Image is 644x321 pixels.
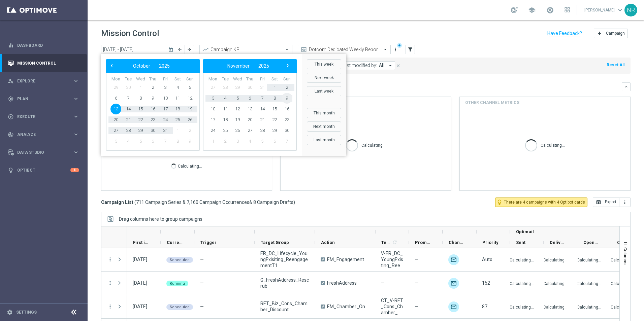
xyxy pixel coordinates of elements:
a: Optibot [17,161,70,179]
span: & [249,200,252,205]
input: Select date range [101,45,175,54]
span: 27 [207,82,218,93]
th: weekday [219,76,232,82]
span: 30 [148,125,158,136]
div: Row Groups [119,216,202,222]
div: 5 [70,168,79,172]
span: Plan [17,97,73,101]
div: Execute [8,114,73,120]
span: 5 [257,136,268,147]
i: person_search [8,78,14,84]
i: more_vert [107,256,113,262]
div: Optibot [8,161,79,179]
button: more_vert [619,198,631,207]
button: Next month [307,121,341,132]
span: FreshAddress [327,280,357,286]
ng-select: Campaign KPI [199,45,292,54]
span: 20 [245,114,255,125]
p: Calculating... [543,304,568,310]
img: Optimail [448,254,459,265]
span: 20 [110,114,121,125]
span: EM_Chamber_Onboarding [327,304,369,310]
button: equalizer Dashboard [7,43,79,48]
i: arrow_forward [187,47,192,52]
div: person_search Explore keyboard_arrow_right [7,78,79,84]
span: CT_V-RET_Cons_Chamber_Discount Confirmation [381,297,403,316]
th: weekday [184,76,196,82]
span: A [321,257,325,261]
i: more_vert [107,280,113,286]
span: 24 [160,114,171,125]
button: track_changes Analyze keyboard_arrow_right [7,132,79,137]
span: 4 [245,136,255,147]
span: 21 [257,114,268,125]
span: 711 Campaign Series & 7,160 Campaign Occurrences [136,199,249,205]
th: weekday [268,76,281,82]
span: 8 [269,93,280,104]
span: All [379,63,385,68]
p: Calculating... [541,142,565,148]
th: weekday [207,76,219,82]
div: Mission Control [8,54,79,72]
i: keyboard_arrow_down [624,84,629,89]
span: Current Status [167,240,183,245]
div: Explore [8,78,73,84]
i: more_vert [393,47,398,52]
colored-tag: Scheduled [166,304,193,310]
button: 2025 [155,62,174,70]
p: Calculating... [543,280,568,286]
span: 19 [232,114,243,125]
span: RET_Biz_Cons_Chamber_Discount [260,300,309,313]
span: 23 [282,114,292,125]
span: — [200,304,204,309]
span: 87 [482,304,487,309]
bs-datepicker-navigation-view: ​ ​ ​ [205,62,292,70]
span: 7 [282,136,292,147]
div: There are unsaved changes [397,43,402,48]
button: lightbulb Optibot 5 [7,168,79,173]
div: Dashboard [8,36,79,54]
button: › [283,62,292,70]
i: filter_alt [407,46,413,52]
i: keyboard_arrow_right [73,96,79,102]
h1: Mission Control [101,29,159,38]
div: NR [624,4,637,16]
span: — [381,280,385,286]
span: Trigger [200,240,217,245]
span: 4 [220,93,231,104]
span: 10 [160,93,171,104]
span: 5 [185,82,195,93]
span: 17 [207,114,218,125]
span: 29 [269,125,280,136]
span: 17 [160,104,171,114]
span: Execute [17,115,73,119]
button: Data Studio keyboard_arrow_right [7,150,79,155]
span: Auto [482,257,492,262]
span: 26 [185,114,195,125]
button: 2025 [254,62,273,70]
span: 16 [282,104,292,114]
i: lightbulb_outline [496,199,503,205]
button: October [129,62,155,70]
button: close [395,62,401,69]
a: Dashboard [17,36,79,54]
span: 6 [269,136,280,147]
span: 24 [207,125,218,136]
span: 13 [245,104,255,114]
button: Mission Control [7,61,79,66]
i: keyboard_arrow_right [73,113,79,120]
span: 4 [123,136,134,147]
span: 10 [207,104,218,114]
i: more_vert [622,200,627,205]
p: Calculating... [361,142,386,148]
span: 3 [110,136,121,147]
span: school [528,6,536,14]
i: keyboard_arrow_right [73,149,79,155]
div: Press SPACE to select this row. [101,295,127,319]
div: 01 Oct 2025, Wednesday [133,256,147,262]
